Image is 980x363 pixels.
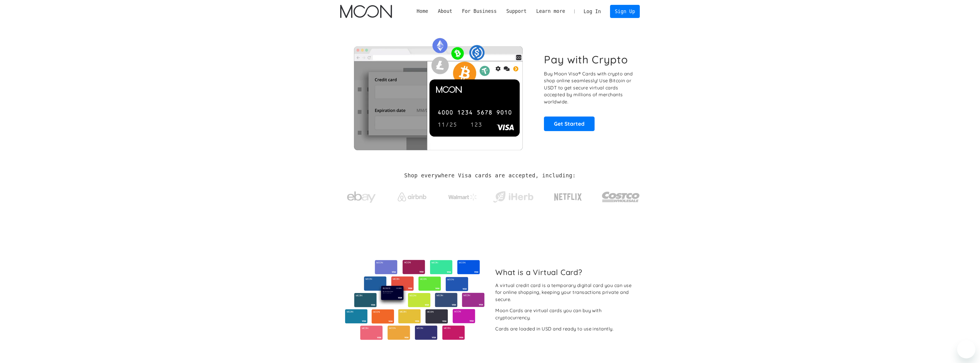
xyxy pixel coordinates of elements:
[492,184,534,207] a: iHerb
[957,340,975,358] iframe: Knop om het berichtenvenster te openen
[340,5,392,18] a: home
[495,268,635,277] h2: What is a Virtual Card?
[462,8,496,15] div: For Business
[347,188,376,206] img: ebay
[412,8,433,15] a: Home
[544,117,595,131] a: Get Started
[391,187,433,204] a: Airbnb
[543,184,594,207] a: Netflix
[340,34,536,150] img: Moon Cards let you spend your crypto anywhere Visa is accepted.
[340,5,392,18] img: Moon Logo
[492,190,534,204] img: iHerb
[531,8,570,15] div: Learn more
[495,325,613,332] div: Cards are loaded in USD and ready to use instantly.
[398,192,426,201] img: Airbnb
[602,181,640,210] a: Costco
[544,70,633,105] p: Buy Moon Visa® Cards with crypto and shop online seamlessly! Use Bitcoin or USDT to get secure vi...
[536,8,565,15] div: Learn more
[448,194,477,200] img: Walmart
[457,8,502,15] div: For Business
[495,307,635,321] div: Moon Cards are virtual cards you can buy with cryptocurrency.
[554,190,582,204] img: Netflix
[433,8,457,15] div: About
[579,5,606,18] a: Log In
[506,8,526,15] div: Support
[438,8,452,15] div: About
[610,5,640,18] a: Sign Up
[340,182,383,209] a: ebay
[544,53,628,66] h1: Pay with Crypto
[602,186,640,208] img: Costco
[344,260,485,340] img: Virtual cards from Moon
[441,188,484,203] a: Walmart
[495,282,635,303] div: A virtual credit card is a temporary digital card you can use for online shopping, keeping your t...
[502,8,531,15] div: Support
[404,173,576,179] h2: Shop everywhere Visa cards are accepted, including:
